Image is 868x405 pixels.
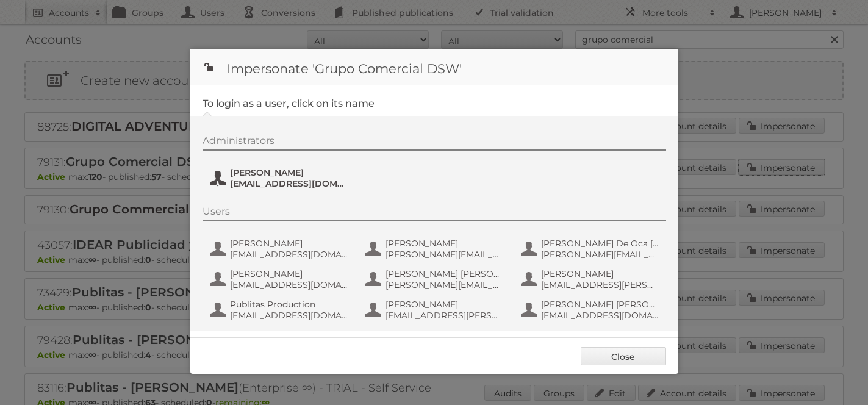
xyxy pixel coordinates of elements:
span: [PERSON_NAME] [PERSON_NAME] [386,268,504,279]
span: [EMAIL_ADDRESS][DOMAIN_NAME] [230,310,348,321]
button: [PERSON_NAME] [EMAIL_ADDRESS][PERSON_NAME][DOMAIN_NAME] [520,267,663,292]
button: [PERSON_NAME] [EMAIL_ADDRESS][DOMAIN_NAME] [209,166,352,190]
button: [PERSON_NAME] [EMAIL_ADDRESS][DOMAIN_NAME] [209,267,352,292]
button: [PERSON_NAME] De Oca [PERSON_NAME] [PERSON_NAME][EMAIL_ADDRESS][PERSON_NAME][DOMAIN_NAME] [520,237,663,261]
span: [PERSON_NAME][EMAIL_ADDRESS][PERSON_NAME][DOMAIN_NAME] [386,279,504,290]
span: [EMAIL_ADDRESS][DOMAIN_NAME] [230,279,348,290]
span: [EMAIL_ADDRESS][PERSON_NAME][DOMAIN_NAME] [386,310,504,321]
span: [PERSON_NAME] [386,238,504,249]
button: [PERSON_NAME] [PERSON_NAME] [PERSON_NAME][EMAIL_ADDRESS][PERSON_NAME][DOMAIN_NAME] [364,267,508,292]
span: [PERSON_NAME] [230,268,348,279]
h1: Impersonate 'Grupo Comercial DSW' [190,49,678,85]
span: [PERSON_NAME][EMAIL_ADDRESS][PERSON_NAME][DOMAIN_NAME] [386,249,504,260]
a: Close [581,347,666,365]
button: [PERSON_NAME] [PERSON_NAME] [EMAIL_ADDRESS][DOMAIN_NAME] [520,298,663,322]
button: [PERSON_NAME] [PERSON_NAME][EMAIL_ADDRESS][PERSON_NAME][DOMAIN_NAME] [364,237,508,261]
button: Publitas Production [EMAIL_ADDRESS][DOMAIN_NAME] [209,298,352,322]
span: [PERSON_NAME] [541,268,659,279]
span: [EMAIL_ADDRESS][DOMAIN_NAME] [541,310,659,321]
span: [PERSON_NAME][EMAIL_ADDRESS][PERSON_NAME][DOMAIN_NAME] [541,249,659,260]
legend: To login as a user, click on its name [203,98,375,109]
span: [PERSON_NAME] De Oca [PERSON_NAME] [541,238,659,249]
button: [PERSON_NAME] [EMAIL_ADDRESS][DOMAIN_NAME] [209,237,352,261]
button: [PERSON_NAME] [EMAIL_ADDRESS][PERSON_NAME][DOMAIN_NAME] [364,298,508,322]
div: Administrators [203,135,666,151]
span: [EMAIL_ADDRESS][DOMAIN_NAME] [230,249,348,260]
span: [EMAIL_ADDRESS][PERSON_NAME][DOMAIN_NAME] [541,279,659,290]
span: [EMAIL_ADDRESS][DOMAIN_NAME] [230,178,348,189]
div: Users [203,206,666,221]
span: [PERSON_NAME] [230,167,348,178]
span: Publitas Production [230,299,348,310]
span: [PERSON_NAME] [230,238,348,249]
span: [PERSON_NAME] [386,299,504,310]
span: [PERSON_NAME] [PERSON_NAME] [541,299,659,310]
